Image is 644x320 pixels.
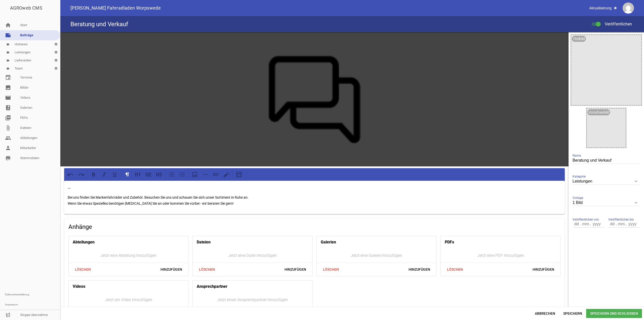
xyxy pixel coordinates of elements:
i: movie [5,95,11,101]
i: store_mall_directory [5,155,11,161]
input: mm [617,221,626,227]
i: settings [52,64,60,73]
i: keyboard_arrow_down [632,199,640,207]
input: dd [608,221,617,227]
p: Bei uns finden Sie Markenfahrräder und Zubehör. Besuchen Sie uns und schauen Sie sich unser Sorti... [68,194,561,206]
div: Jetzt eine Datei hinzufügen [193,248,312,263]
input: yyyy [590,221,603,227]
i: keyboard_arrow_down [632,177,640,185]
h4: Galerien [321,238,336,246]
span: Veröffentlichen von [573,217,599,222]
span: Speichern und Schließen [586,309,642,318]
i: home [5,22,11,28]
i: image [5,85,11,91]
div: Jetzt einen Ansprechpartner hinzufügen [193,293,312,307]
i: label [6,51,10,54]
span: Löschen [71,265,95,274]
input: yyyy [626,221,638,227]
i: settings [52,40,60,48]
span: Hinzufügen [280,265,310,274]
i: event [5,75,11,81]
span: Löschen [443,265,467,274]
i: photo_album [5,105,11,111]
div: Jetzt eine Abteilung hinzufügen [69,248,188,263]
i: settings [52,56,60,64]
div: Jetzt eine PDF hinzufügen [441,248,560,263]
i: settings [52,48,60,56]
strong: ... [68,185,71,189]
i: sync_disabled [5,312,11,318]
h4: Videos [73,282,85,291]
h4: PDFs [445,238,454,246]
div: Jetzt ein Video hinzufügen [69,293,188,307]
span: Hinzufügen [156,265,186,274]
i: label [6,67,10,70]
h4: Abteilungen [73,238,95,246]
i: label [6,59,10,62]
span: Hinzufügen [529,265,558,274]
i: attach_file [5,125,11,131]
i: person [5,145,11,151]
i: picture_as_pdf [5,115,11,121]
span: Abbrechen [531,309,559,318]
h4: Anhänge [68,223,560,231]
h4: Dateien [197,238,211,246]
i: label [6,43,10,46]
div: Jetzt eine Galerie hinzufügen [317,248,436,263]
span: Veröffentlichen bis [608,217,634,222]
span: Speichern [559,309,586,318]
span: Hinzufügen [405,265,434,274]
div: Vorschaubild [587,109,610,115]
span: Löschen [195,265,219,274]
span: Veröffentlichen [599,22,632,26]
h4: Ansprechpartner [197,282,227,291]
h4: Beratung und Verkauf [70,20,128,28]
i: people [5,135,11,141]
input: mm [581,221,590,227]
div: Titelbild [572,36,586,42]
input: dd [573,221,581,227]
span: [PERSON_NAME] Fahrradladen Worpswede [70,6,161,10]
span: Löschen [319,265,343,274]
i: note [5,32,11,38]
